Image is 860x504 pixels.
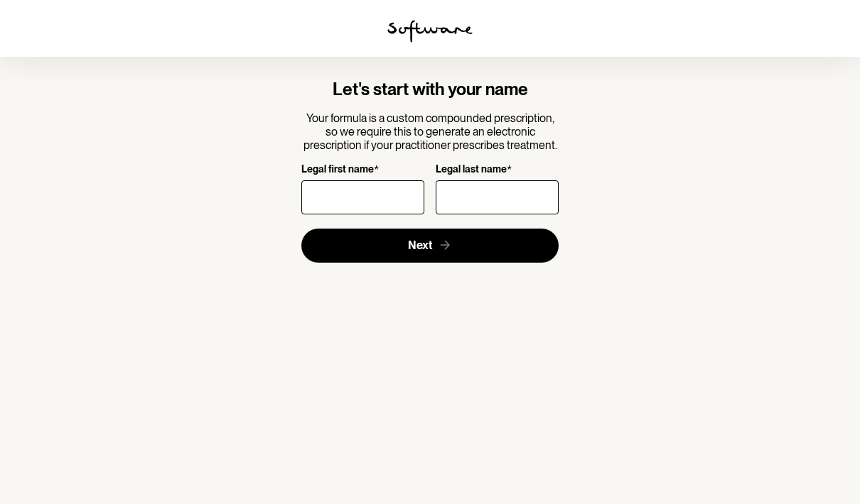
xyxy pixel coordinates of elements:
button: Next [301,229,559,263]
p: Legal first name [301,163,374,177]
img: software logo [387,20,473,43]
p: Your formula is a custom compounded prescription, so we require this to generate an electronic pr... [301,111,559,153]
h4: Let's start with your name [301,80,559,100]
p: Legal last name [436,163,507,177]
span: Next [408,239,432,252]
